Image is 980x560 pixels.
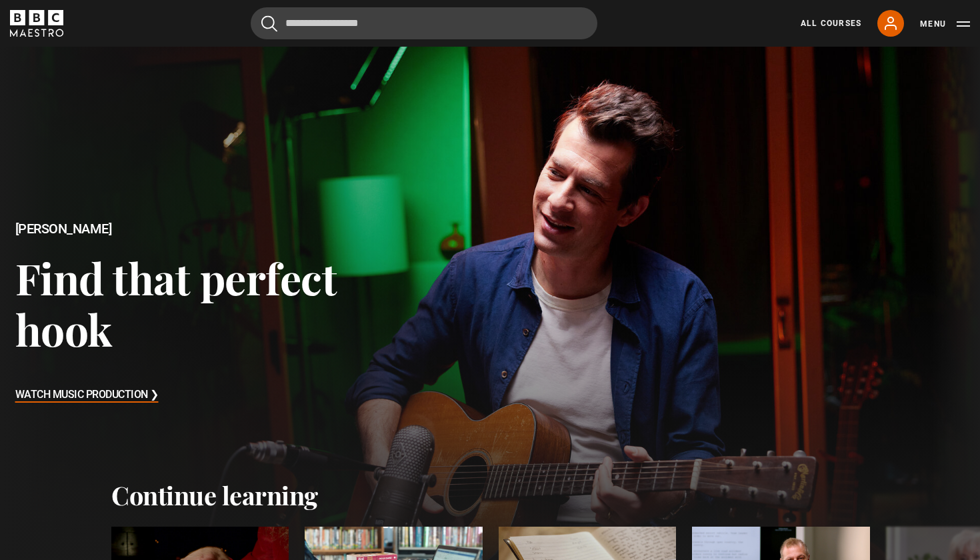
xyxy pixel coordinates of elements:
svg: BBC Maestro [10,10,63,37]
h3: Find that perfect hook [15,252,393,355]
a: All Courses [801,17,861,29]
h2: Continue learning [111,480,869,511]
button: Toggle navigation [920,17,970,31]
h3: Watch Music Production ❯ [15,385,159,405]
button: Submit the search query [261,15,277,32]
input: Search [251,7,597,39]
h2: [PERSON_NAME] [15,221,393,237]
